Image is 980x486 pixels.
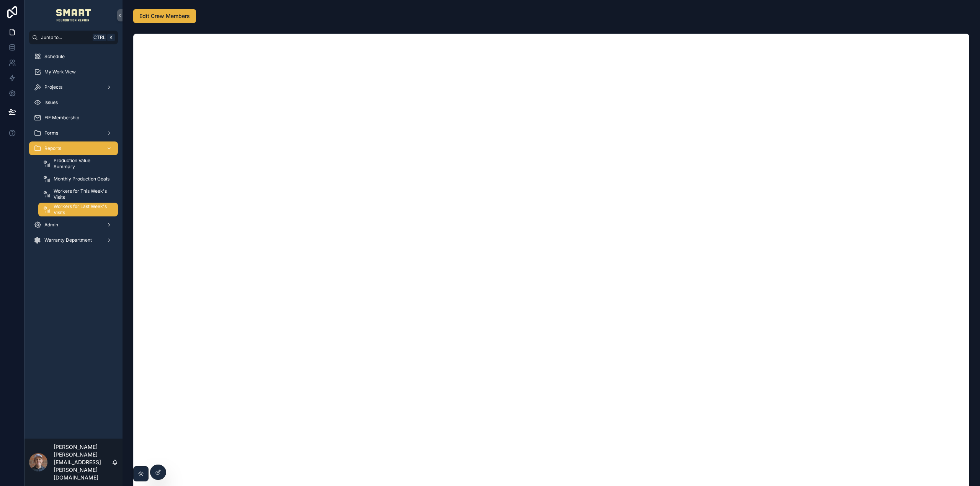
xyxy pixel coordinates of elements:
[44,237,92,243] span: Warranty Department
[54,176,109,182] span: Monthly Production Goals
[38,203,118,216] a: Workers for Last Week's Visits
[44,84,62,90] span: Projects
[29,111,118,125] a: FIF Membership
[54,158,110,170] span: Production Value Summary
[38,172,118,186] a: Monthly Production Goals
[29,50,118,63] a: Schedule
[38,157,118,171] a: Production Value Summary
[44,130,58,136] span: Forms
[38,187,118,201] a: Workers for This Week's Visits
[54,188,110,200] span: Workers for This Week's Visits
[41,34,90,41] span: Jump to...
[54,443,112,481] p: [PERSON_NAME] [PERSON_NAME][EMAIL_ADDRESS][PERSON_NAME][DOMAIN_NAME]
[29,233,118,247] a: Warranty Department
[44,54,65,60] span: Schedule
[29,218,118,232] a: Admin
[44,222,58,228] span: Admin
[44,145,61,151] span: Reports
[29,141,118,155] a: Reports
[29,126,118,140] a: Forms
[139,12,190,20] span: Edit Crew Members
[44,99,58,106] span: Issues
[54,203,110,216] span: Workers for Last Week's Visits
[29,96,118,109] a: Issues
[93,34,106,41] span: Ctrl
[24,44,122,257] div: scrollable content
[44,69,76,75] span: My Work View
[29,31,118,44] button: Jump to...CtrlK
[56,9,91,21] img: App logo
[29,80,118,94] a: Projects
[44,115,79,121] span: FIF Membership
[29,65,118,79] a: My Work View
[108,34,114,41] span: K
[133,9,196,23] button: Edit Crew Members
